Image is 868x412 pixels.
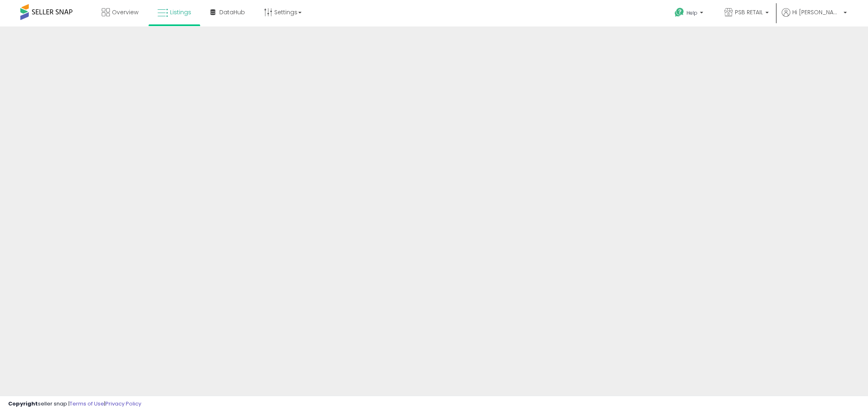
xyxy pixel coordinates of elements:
[170,8,191,16] span: Listings
[735,8,763,16] span: PSB RETAIL
[668,1,711,26] a: Help
[112,8,138,16] span: Overview
[687,9,697,16] span: Help
[782,8,847,26] a: Hi [PERSON_NAME]
[674,7,684,18] i: Get Help
[792,8,841,16] span: Hi [PERSON_NAME]
[219,8,245,16] span: DataHub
